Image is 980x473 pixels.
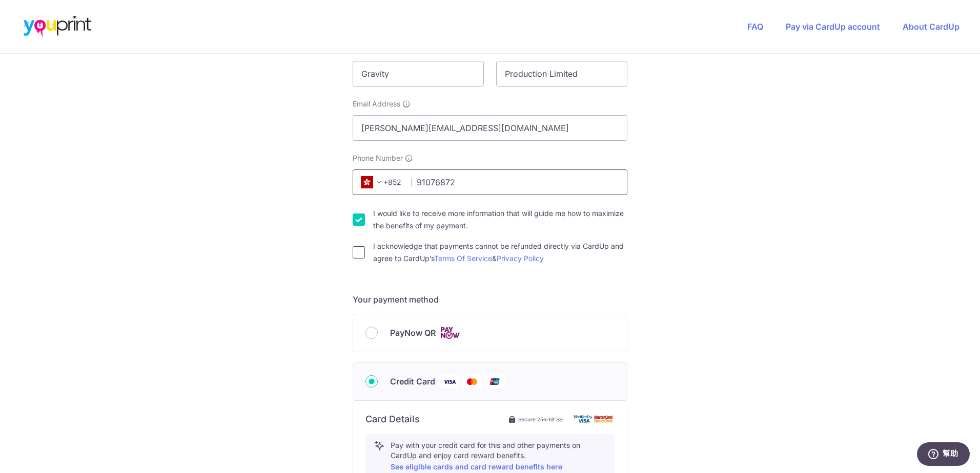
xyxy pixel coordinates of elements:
img: Cards logo [440,327,460,339]
a: About CardUp [903,21,959,32]
span: Secure 256-bit SSL [518,415,565,423]
span: +852 [358,176,404,188]
input: First name [353,61,484,87]
img: card secure [574,415,615,423]
a: Terms Of Service [434,254,492,263]
div: Credit Card Visa Mastercard Union Pay [365,375,615,388]
img: Mastercard [462,375,482,388]
iframe: 開啟您可用於找到更多資訊的 Widget [916,442,970,468]
div: PayNow QR Cards logo [365,327,615,339]
a: See eligible cards and card reward benefits here [391,462,562,471]
img: Visa [439,375,460,388]
input: Last name [496,61,627,87]
h5: Your payment method [353,293,627,306]
input: Email address [353,115,627,141]
img: Union Pay [484,375,505,388]
a: FAQ [747,21,763,32]
span: +852 [361,176,385,188]
h6: Card Details [365,413,420,425]
span: Phone Number [353,153,403,163]
a: Privacy Policy [497,254,544,263]
span: Credit Card [390,375,435,388]
p: Pay with your credit card for this and other payments on CardUp and enjoy card reward benefits. [391,440,606,473]
label: I would like to receive more information that will guide me how to maximize the benefits of my pa... [373,207,627,232]
span: Email Address [353,99,400,109]
label: I acknowledge that payments cannot be refunded directly via CardUp and agree to CardUp’s & [373,240,627,265]
span: PayNow QR [390,327,436,339]
a: Pay via CardUp account [786,21,880,32]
